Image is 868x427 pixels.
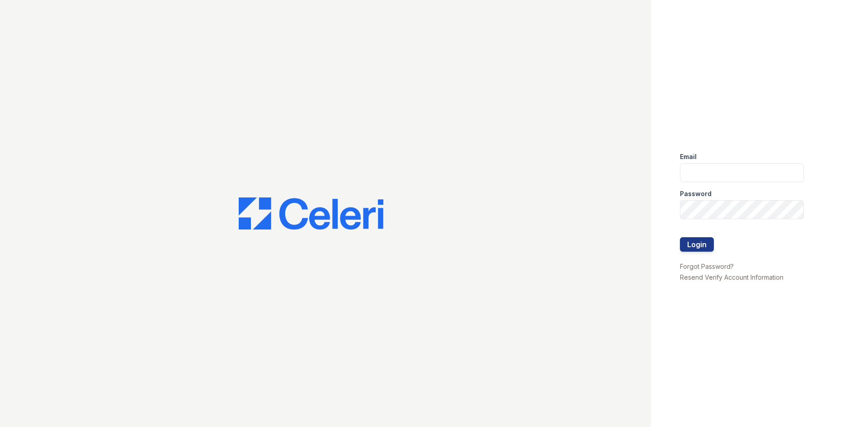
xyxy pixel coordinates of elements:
[680,152,697,161] label: Email
[680,189,712,198] label: Password
[239,197,383,230] img: CE_Logo_Blue-a8612792a0a2168367f1c8372b55b34899dd931a85d93a1a3d3e32e68fde9ad4.png
[680,273,783,281] a: Resend Verify Account Information
[680,263,734,270] a: Forgot Password?
[680,237,714,252] button: Login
